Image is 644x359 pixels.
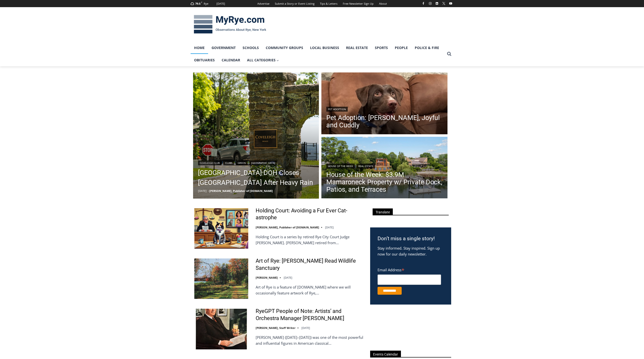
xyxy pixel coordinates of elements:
a: Read More Westchester County DOH Closes Coveleigh Club Beach After Heavy Rain [193,72,319,199]
a: House of the Week [326,164,355,169]
a: Clubs [223,160,234,165]
a: Obituaries [191,54,218,66]
a: People [391,42,411,54]
a: Green [236,160,248,165]
img: 1160 Greacen Point Road, Mamaroneck [321,137,447,200]
a: Read More Pet Adoption: Ella, Joyful and Cuddly [321,72,447,136]
button: View Search Form [445,50,454,58]
a: Linkedin [434,0,440,6]
p: Holding Court is a series by retired Rye City Court Judge [PERSON_NAME]. [PERSON_NAME] retired from… [256,234,364,246]
a: [PERSON_NAME] [256,276,278,279]
p: Stay informed. Stay inspired. Sign up now for our daily newsletter. [378,245,444,257]
a: Facebook [420,0,426,6]
a: Holding Court: Avoiding a Fur Ever Cat-astrophe [256,207,364,221]
time: [DATE] [325,225,334,229]
a: Local Business [307,42,343,54]
a: [PERSON_NAME], Staff Writer [256,326,296,330]
a: Pet Adoption: [PERSON_NAME], Joyful and Cuddly [326,114,443,129]
a: [PERSON_NAME], Publisher of [DOMAIN_NAME] [256,225,319,229]
a: Pet Adoption [326,107,348,112]
a: Schools [239,42,262,54]
a: [GEOGRAPHIC_DATA] [249,160,277,165]
img: (PHOTO: Ella. Contributed.) [321,72,447,136]
div: | [326,163,443,169]
a: Instagram [427,0,433,6]
a: Read More House of the Week: $3.9M Mamaroneck Property w/ Private Dock, Patios, and Terraces [321,137,447,200]
span: F [201,1,202,4]
img: (PHOTO: Coveleigh Club, at 459 Stuyvesant Avenue in Rye. Credit: Justin Gray.) [193,72,319,199]
img: Art of Rye: Edith G. Read Wildlife Sanctuary [194,258,248,299]
time: [DATE] [198,189,207,193]
a: Sports [371,42,391,54]
a: Coveleigh Club [198,160,221,165]
a: All Categories [244,54,282,66]
h3: Don’t miss a single story! [378,235,444,243]
img: RyeGPT People of Note: Artists’ and Orchestra Manager Arthur Judson [194,309,248,349]
a: Real Estate [343,42,371,54]
div: | | | [198,159,314,165]
div: Rye [204,1,208,6]
label: Email Address [378,265,441,274]
span: Translate [373,208,393,215]
a: Calendar [218,54,244,66]
a: [PERSON_NAME], Publisher of [DOMAIN_NAME] [209,189,273,193]
img: MyRye.com [191,12,269,37]
p: [PERSON_NAME] ([DATE]–[DATE]) was one of the most powerful and influential figures in American cl... [256,334,364,346]
a: House of the Week: $3.9M Mamaroneck Property w/ Private Dock, Patios, and Terraces [326,171,443,193]
p: Art of Rye is a feature of [DOMAIN_NAME] where we will occasionally feature artwork of Rye,… [256,284,364,296]
a: RyeGPT People of Note: Artists’ and Orchestra Manager [PERSON_NAME] [256,308,364,322]
a: Home [191,42,208,54]
a: Police & Fire [411,42,443,54]
time: [DATE] [301,326,310,330]
nav: Primary Navigation [191,42,445,67]
a: X [441,0,447,6]
div: [DATE] [216,1,225,6]
a: YouTube [448,0,454,6]
a: Community Groups [262,42,307,54]
span: All Categories [247,57,279,63]
a: [GEOGRAPHIC_DATA] DOH Closes [GEOGRAPHIC_DATA] After Heavy Rain [198,168,314,188]
a: Real Estate [357,164,375,169]
span: – [208,189,209,193]
img: Holding Court: Avoiding a Fur Ever Cat-astrophe [194,208,248,249]
span: Events Calendar [370,351,401,357]
a: Art of Rye: [PERSON_NAME] Read Wildlife Sanctuary [256,257,364,272]
span: 79.5 [195,2,200,5]
a: Government [208,42,239,54]
time: [DATE] [284,276,292,279]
